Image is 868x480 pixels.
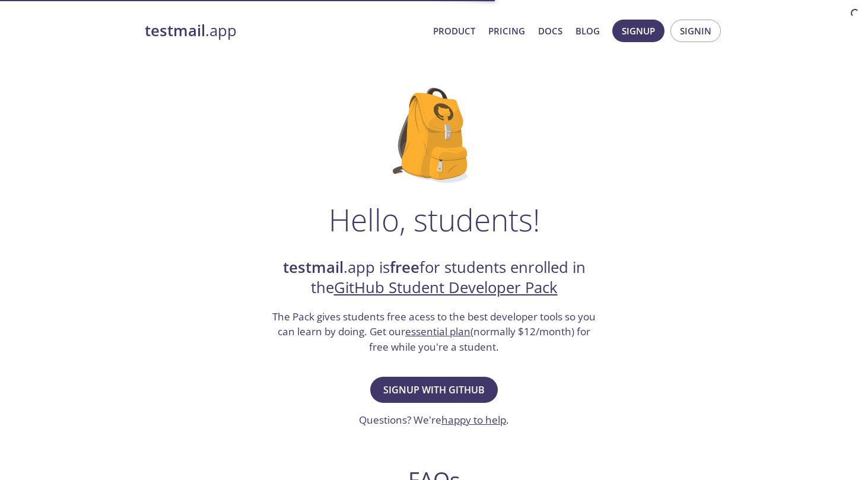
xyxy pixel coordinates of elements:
h3: The Pack gives students free acess to the best developer tools so you can learn by doing. Get our... [271,309,597,355]
span: Signup [622,23,655,39]
button: Signin [670,20,721,42]
strong: free [390,257,419,278]
img: github-student-backpack.png [393,88,475,183]
span: Signin [680,23,711,39]
span: Signup with GitHub [383,382,485,398]
a: essential plan [405,325,470,338]
a: Pricing [488,23,525,39]
button: Signup [612,20,664,42]
h1: Hello, students! [329,202,540,237]
a: Docs [538,23,562,39]
strong: testmail [145,20,205,41]
a: testmail.app [145,21,424,41]
strong: testmail [283,257,344,278]
h3: Questions? We're . [359,412,509,428]
a: happy to help [441,413,506,427]
h2: .app is for students enrolled in the [271,258,597,298]
a: GitHub Student Developer Pack [334,277,558,298]
a: Product [433,23,475,39]
a: Blog [576,23,600,39]
button: Signup with GitHub [370,377,498,403]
